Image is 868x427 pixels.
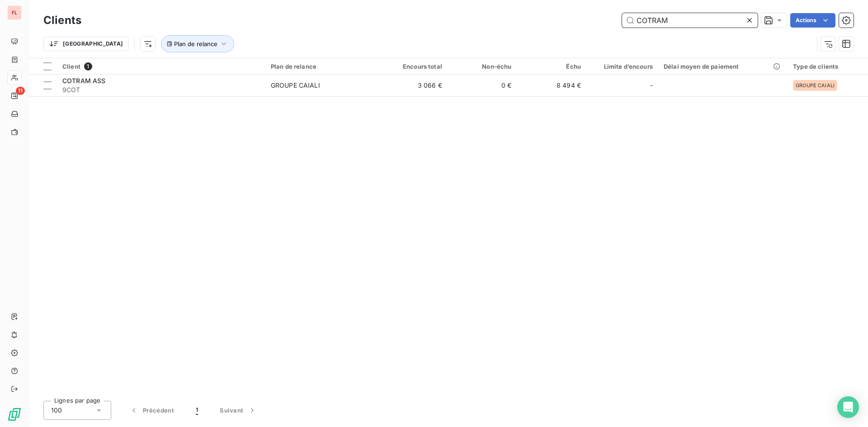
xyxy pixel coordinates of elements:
span: 11 [16,87,25,95]
td: 0 € [448,75,517,96]
div: GROUPE CAIALI [271,81,320,90]
span: 100 [51,406,62,415]
span: 1 [196,406,198,415]
span: 1 [84,62,92,70]
a: 11 [7,89,21,103]
div: Limite d’encours [592,63,653,70]
span: COTRAM ASS [62,77,106,84]
img: Logo LeanPay [7,407,22,422]
div: FL [7,5,22,20]
div: Non-échu [453,63,512,70]
span: Client [62,63,80,70]
span: 9COT [62,85,260,94]
td: 8 494 € [517,75,587,96]
button: 1 [185,401,209,420]
div: Encours total [383,63,442,70]
h3: Clients [43,12,81,28]
span: - [650,81,653,90]
button: Suivant [209,401,268,420]
span: Plan de relance [174,40,217,47]
div: Open Intercom Messenger [837,396,859,418]
button: Plan de relance [161,35,234,52]
div: Type de clients [793,63,863,70]
button: [GEOGRAPHIC_DATA] [43,37,129,51]
div: Délai moyen de paiement [664,63,782,70]
td: 3 066 € [378,75,448,96]
button: Actions [790,13,835,28]
span: GROUPE CAIALI [796,83,835,88]
button: Précédent [118,401,185,420]
div: Échu [523,63,581,70]
input: Rechercher [622,13,758,28]
div: Plan de relance [271,63,373,70]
